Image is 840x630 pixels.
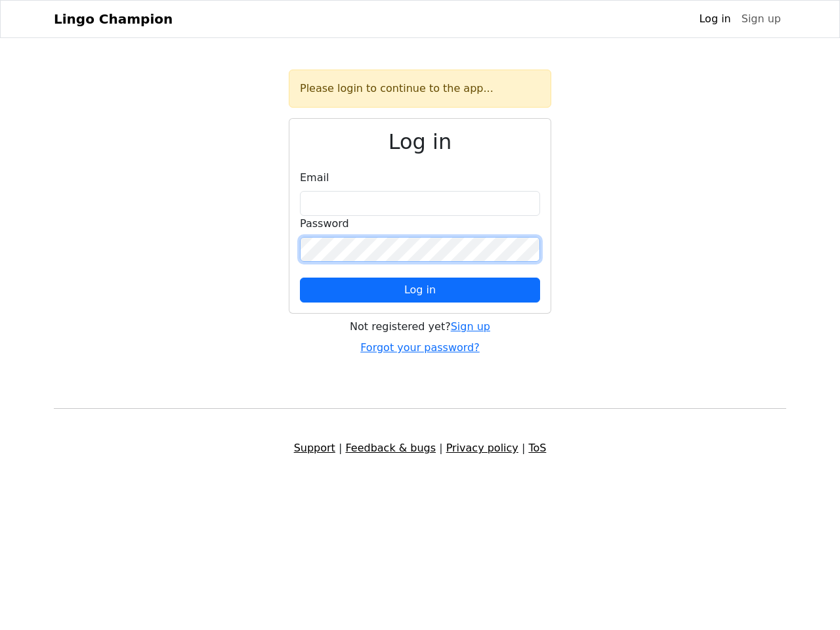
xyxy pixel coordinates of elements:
a: ToS [528,442,546,454]
div: Please login to continue to the app... [289,70,551,108]
div: | | | [46,440,794,456]
a: Forgot your password? [360,341,480,354]
a: Feedback & bugs [345,442,436,454]
a: Sign up [736,6,786,32]
a: Log in [694,6,736,32]
h2: Log in [300,129,540,154]
a: Lingo Champion [54,6,173,32]
div: Not registered yet? [289,319,551,335]
button: Log in [300,278,540,303]
span: Log in [404,283,436,296]
label: Email [300,170,329,186]
a: Privacy policy [446,442,518,454]
a: Sign up [451,320,490,333]
a: Support [294,442,335,454]
label: Password [300,216,349,232]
